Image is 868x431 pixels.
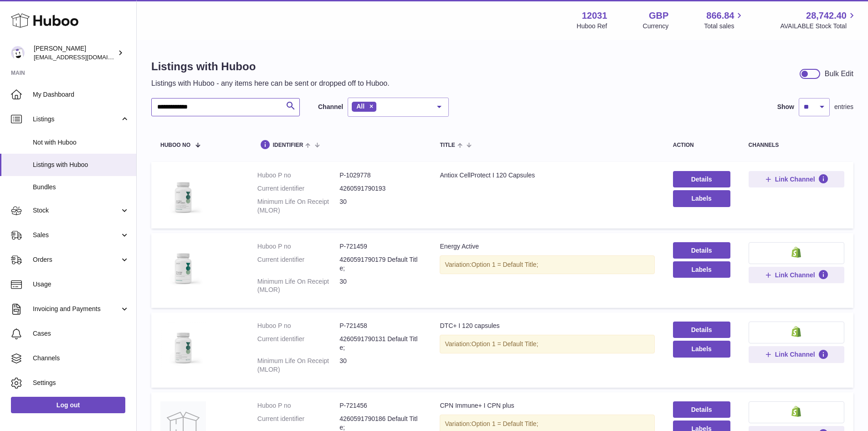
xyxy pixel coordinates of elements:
[160,142,190,148] span: Huboo no
[780,22,857,31] span: AVAILABLE Stock Total
[440,401,654,410] div: CPN Immune+ I CPN plus
[673,142,730,148] div: action
[33,354,129,363] span: Channels
[257,184,339,193] dt: Current identifier
[673,322,730,338] a: Details
[704,22,745,31] span: Total sales
[273,142,303,148] span: identifier
[33,280,129,289] span: Usage
[834,103,853,111] span: entries
[160,322,206,367] img: DTC+ I 120 capsules
[339,401,421,410] dd: P-721456
[775,271,815,279] span: Link Channel
[339,171,421,180] dd: P-1029778
[33,183,129,192] span: Bundles
[673,171,730,187] a: Details
[257,277,339,295] dt: Minimum Life On Receipt (MLOR)
[11,397,125,413] a: Log out
[257,171,339,180] dt: Huboo P no
[577,22,607,31] div: Huboo Ref
[806,10,847,22] span: 28,742.40
[33,161,129,169] span: Listings with Huboo
[649,10,668,22] strong: GBP
[33,206,120,215] span: Stock
[257,357,339,374] dt: Minimum Life On Receipt (MLOR)
[257,197,339,215] dt: Minimum Life On Receipt (MLOR)
[33,231,120,239] span: Sales
[749,142,844,148] div: channels
[33,115,120,124] span: Listings
[749,346,844,363] button: Link Channel
[472,340,539,348] span: Option 1 = Default Title;
[706,10,734,22] span: 866.84
[339,242,421,251] dd: P-721459
[673,242,730,259] a: Details
[356,103,365,110] span: All
[775,350,815,358] span: Link Channel
[749,171,844,187] button: Link Channel
[257,242,339,251] dt: Huboo P no
[791,247,801,258] img: shopify-small.png
[440,142,455,148] span: title
[339,197,421,215] dd: 30
[582,10,607,22] strong: 12031
[673,341,730,357] button: Labels
[33,90,129,99] span: My Dashboard
[33,138,129,147] span: Not with Huboo
[33,255,120,264] span: Orders
[339,322,421,330] dd: P-721458
[257,401,339,410] dt: Huboo P no
[33,329,129,338] span: Cases
[339,335,421,352] dd: 4260591790131 Default Title;
[780,10,857,31] a: 28,742.40 AVAILABLE Stock Total
[704,10,745,31] a: 866.84 Total sales
[257,335,339,352] dt: Current identifier
[151,59,390,74] h1: Listings with Huboo
[440,255,654,274] div: Variation:
[673,190,730,207] button: Labels
[749,267,844,283] button: Link Channel
[160,242,206,288] img: Energy Active
[643,22,669,31] div: Currency
[825,69,853,79] div: Bulk Edit
[440,335,654,353] div: Variation:
[257,322,339,330] dt: Huboo P no
[339,184,421,193] dd: 4260591790193
[775,175,815,183] span: Link Channel
[472,420,539,427] span: Option 1 = Default Title;
[151,78,390,88] p: Listings with Huboo - any items here can be sent or dropped off to Huboo.
[440,242,654,251] div: Energy Active
[11,46,25,60] img: internalAdmin-12031@internal.huboo.com
[440,171,654,180] div: Antiox CellProtect I 120 Capsules
[777,103,794,111] label: Show
[673,401,730,418] a: Details
[339,255,421,273] dd: 4260591790179 Default Title;
[33,379,129,387] span: Settings
[791,406,801,417] img: shopify-small.png
[791,326,801,337] img: shopify-small.png
[318,103,343,111] label: Channel
[160,171,206,217] img: Antiox CellProtect I 120 Capsules
[257,255,339,273] dt: Current identifier
[34,44,116,62] div: [PERSON_NAME]
[339,277,421,295] dd: 30
[339,357,421,374] dd: 30
[440,322,654,330] div: DTC+ I 120 capsules
[33,305,120,313] span: Invoicing and Payments
[472,261,539,268] span: Option 1 = Default Title;
[34,53,134,61] span: [EMAIL_ADDRESS][DOMAIN_NAME]
[673,261,730,278] button: Labels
